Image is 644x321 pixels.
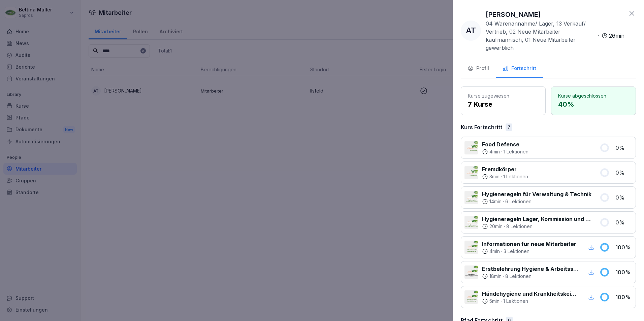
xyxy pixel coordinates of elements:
[461,21,481,41] div: AT
[486,20,624,52] div: ·
[461,123,502,131] p: Kurs Fortschritt
[489,198,502,205] p: 14 min
[482,273,579,280] div: ·
[615,293,632,301] p: 100 %
[615,144,632,152] p: 0 %
[558,92,629,99] p: Kurse abgeschlossen
[489,148,500,155] p: 4 min
[482,298,579,305] div: ·
[489,173,500,180] p: 3 min
[615,193,632,202] p: 0 %
[496,60,543,78] button: Fortschritt
[482,165,528,173] p: Fremdkörper
[489,248,500,255] p: 4 min
[482,290,579,298] p: Händehygiene und Krankheitskeime
[503,173,528,180] p: 1 Lektionen
[482,215,591,223] p: Hygieneregeln Lager, Kommission und Rampe
[489,273,502,280] p: 18 min
[468,65,489,72] div: Profil
[506,223,533,230] p: 8 Lektionen
[482,223,591,230] div: ·
[615,169,632,177] p: 0 %
[482,190,591,198] p: Hygieneregeln für Verwaltung & Technik
[615,218,632,226] p: 0 %
[615,268,632,276] p: 100 %
[489,223,503,230] p: 20 min
[482,240,576,248] p: Informationen für neue Mitarbeiter
[482,140,528,148] p: Food Defense
[482,173,528,180] div: ·
[504,248,529,255] p: 3 Lektionen
[482,248,576,255] div: ·
[503,65,536,72] div: Fortschritt
[468,99,539,109] p: 7 Kurse
[505,198,532,205] p: 6 Lektionen
[609,32,624,40] p: 26 min
[506,123,512,131] div: 7
[558,99,629,109] p: 40 %
[468,92,539,99] p: Kurse zugewiesen
[615,243,632,251] p: 100 %
[482,198,591,205] div: ·
[482,148,528,155] div: ·
[504,148,528,155] p: 1 Lektionen
[482,265,579,273] p: Erstbelehrung Hygiene & Arbeitssicherheit
[486,9,541,20] p: [PERSON_NAME]
[489,298,500,305] p: 5 min
[505,273,532,280] p: 8 Lektionen
[486,20,595,52] p: 04 Warenannahme/ Lager, 13 Verkauf/ Vertrieb, 02 Neue Mitarbeiter kaufmännisch, 01 Neue Mitarbeit...
[461,60,496,78] button: Profil
[503,298,528,305] p: 1 Lektionen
